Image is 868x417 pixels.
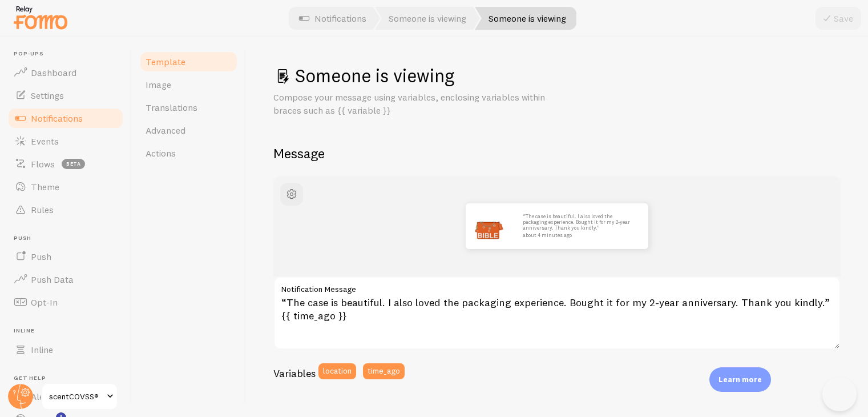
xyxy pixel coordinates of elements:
[139,96,239,119] a: Translations
[7,130,124,153] a: Events
[273,276,841,296] label: Notification Message
[7,338,124,361] a: Inline
[146,79,171,90] span: Image
[31,67,76,78] span: Dashboard
[7,107,124,130] a: Notifications
[41,383,118,410] a: scentCOVSS®
[7,175,124,198] a: Theme
[14,375,124,382] span: Get Help
[7,153,124,175] a: Flows beta
[31,344,53,355] span: Inline
[49,390,103,403] span: scentCOVSS®
[718,374,762,385] p: Learn more
[273,367,316,380] h3: Variables
[7,84,124,107] a: Settings
[31,274,74,285] span: Push Data
[273,91,547,117] p: Compose your message using variables, enclosing variables within braces such as {{ variable }}
[523,214,637,238] p: “The case is beautiful. I also loved the packaging experience. Bought it for my 2-year anniversar...
[31,251,51,262] span: Push
[139,73,239,96] a: Image
[31,113,83,124] span: Notifications
[31,90,64,101] span: Settings
[7,268,124,291] a: Push Data
[7,198,124,221] a: Rules
[31,296,58,308] span: Opt-In
[31,181,59,193] span: Theme
[146,102,197,113] span: Translations
[822,377,857,411] iframe: Help Scout Beacon - Open
[523,232,633,238] small: about 4 minutes ago
[62,159,85,169] span: beta
[146,125,185,136] span: Advanced
[273,64,841,87] h1: Someone is viewing
[318,363,356,379] button: location
[14,50,124,58] span: Pop-ups
[31,158,55,170] span: Flows
[146,56,185,67] span: Template
[709,367,771,392] div: Learn more
[7,61,124,84] a: Dashboard
[12,3,69,32] img: fomo-relay-logo-orange.svg
[7,245,124,268] a: Push
[139,142,239,165] a: Actions
[139,119,239,142] a: Advanced
[363,363,405,379] button: time_ago
[14,235,124,242] span: Push
[466,203,511,249] img: Fomo
[14,327,124,335] span: Inline
[31,135,59,147] span: Events
[7,291,124,314] a: Opt-In
[146,147,176,159] span: Actions
[31,204,54,215] span: Rules
[273,145,841,162] h2: Message
[139,50,239,73] a: Template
